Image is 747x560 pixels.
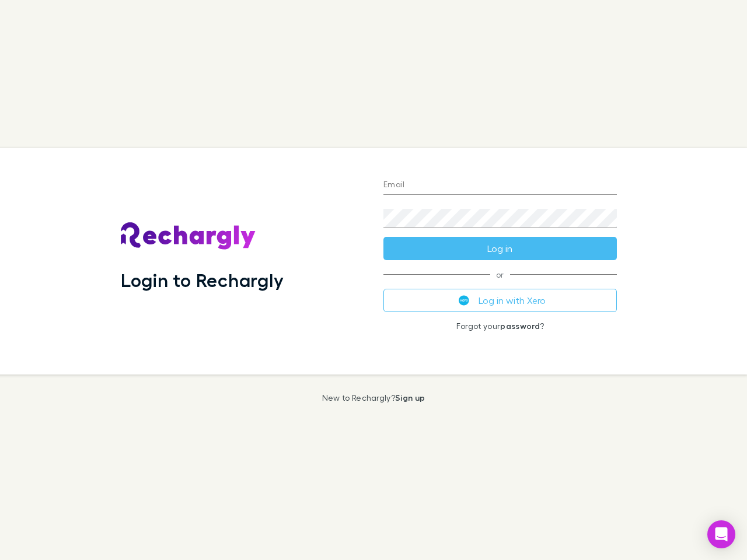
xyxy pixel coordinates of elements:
img: Xero's logo [459,295,469,306]
div: Open Intercom Messenger [707,520,735,548]
a: password [500,321,540,331]
button: Log in [383,237,617,260]
h1: Login to Rechargly [121,269,284,291]
p: Forgot your ? [383,321,617,331]
button: Log in with Xero [383,289,617,312]
img: Rechargly's Logo [121,222,256,250]
p: New to Rechargly? [322,393,425,402]
span: or [383,274,617,275]
a: Sign up [395,393,425,402]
